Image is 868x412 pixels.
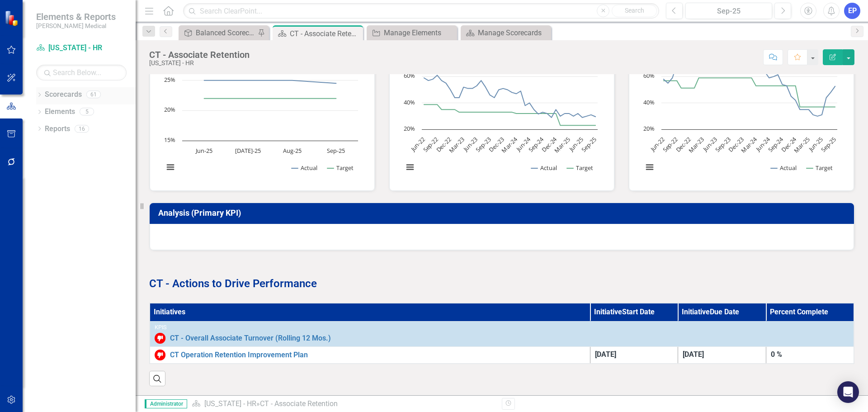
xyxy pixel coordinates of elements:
[36,65,127,81] input: Search Below...
[527,135,546,154] text: Sep-24
[540,135,559,154] text: Dec-24
[638,46,844,181] div: Chart. Highcharts interactive chart.
[689,6,769,17] div: Sep-25
[567,164,594,172] button: Show Target
[45,124,70,134] a: Reports
[369,27,455,38] a: Manage Elements
[283,147,302,155] text: Aug-25
[404,124,415,133] text: 20%
[487,135,506,154] text: Dec-23
[404,98,415,106] text: 40%
[514,135,533,154] text: Jun-24
[643,124,655,133] text: 20%
[739,135,759,155] text: Mar-24
[181,27,255,38] a: Balanced Scorecard (Daily Huddle)
[590,347,678,364] td: Double-Click to Edit
[290,28,361,39] div: CT - Associate Retention
[235,147,261,155] text: [DATE]-25
[837,381,859,403] div: Open Intercom Messenger
[149,50,250,60] div: CT - Associate Retention
[683,350,704,359] span: [DATE]
[766,347,854,364] td: Double-Click to Edit
[806,135,824,153] text: Jun-25
[754,135,772,154] text: Jun-24
[701,135,719,153] text: Jun-23
[155,350,165,360] img: Below Target
[687,135,706,154] text: Mar-23
[421,135,440,154] text: Sep-22
[45,90,82,100] a: Scorecards
[195,147,212,155] text: Jun-25
[408,135,426,153] text: Jun-22
[159,46,365,181] div: Chart. Highcharts interactive chart.
[678,347,766,364] td: Double-Click to Edit
[80,108,94,116] div: 5
[164,76,175,84] text: 25%
[164,105,175,114] text: 20%
[149,277,317,290] strong: CT - Actions to Drive Performance
[155,324,849,331] div: KPIs
[461,135,479,153] text: Jun-23
[384,27,455,38] div: Manage Elements
[580,135,598,154] text: Sep-25
[327,164,354,172] button: Show Target
[159,46,363,181] svg: Interactive chart
[399,46,602,181] svg: Interactive chart
[327,147,345,155] text: Sep-25
[404,71,415,80] text: 60%
[674,135,693,154] text: Dec-22
[638,46,842,181] svg: Interactive chart
[192,399,495,409] div: »
[643,71,655,80] text: 60%
[86,91,101,99] div: 61
[75,125,89,133] div: 16
[643,98,655,106] text: 40%
[204,399,256,408] a: [US_STATE] - HR
[170,334,849,342] a: CT - Overall Associate Turnover (Rolling 12 Mos.)
[292,164,317,172] button: Show Actual
[36,43,127,53] a: [US_STATE] - HR
[145,399,187,408] span: Administrator
[779,135,798,154] text: Dec-24
[727,135,745,154] text: Dec-23
[819,135,838,154] text: Sep-25
[612,5,657,17] button: Search
[595,350,616,359] span: [DATE]
[478,27,549,38] div: Manage Scorecards
[164,161,177,174] button: View chart menu, Chart
[685,3,772,19] button: Sep-25
[36,11,116,22] span: Elements & Reports
[648,135,666,153] text: Jun-22
[150,347,590,364] td: Double-Click to Edit Right Click for Context Menu
[170,351,585,359] a: CT Operation Retention Improvement Plan
[500,135,519,155] text: Mar-24
[474,135,492,154] text: Sep-23
[566,135,585,153] text: Jun-25
[661,135,679,154] text: Sep-22
[792,135,811,154] text: Mar-25
[158,208,849,218] h3: Analysis (Primary KPI)
[844,3,860,19] button: EP
[713,135,732,154] text: Sep-23
[625,7,644,14] span: Search
[260,399,338,408] div: CT - Associate Retention
[5,10,20,26] img: ClearPoint Strategy
[807,164,833,172] button: Show Target
[531,164,557,172] button: Show Actual
[155,333,165,344] img: Below Target
[552,135,571,154] text: Mar-25
[771,350,849,360] div: 0 %
[766,135,785,154] text: Sep-24
[150,322,854,347] td: Double-Click to Edit Right Click for Context Menu
[149,60,250,66] div: [US_STATE] - HR
[771,164,797,172] button: Show Actual
[45,107,75,117] a: Elements
[183,3,659,19] input: Search ClearPoint...
[434,135,453,154] text: Dec-22
[36,22,116,29] small: [PERSON_NAME] Medical
[643,161,656,174] button: View chart menu, Chart
[399,46,605,181] div: Chart. Highcharts interactive chart.
[463,27,549,38] a: Manage Scorecards
[404,161,416,174] button: View chart menu, Chart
